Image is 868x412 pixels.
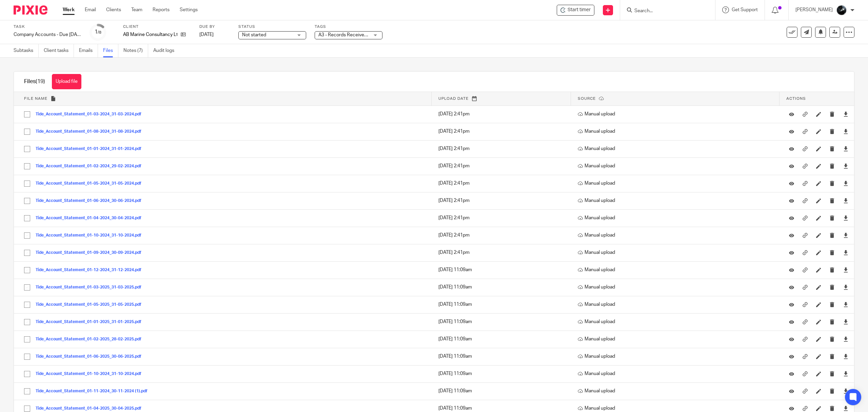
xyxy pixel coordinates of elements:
[843,145,848,152] a: Download
[63,6,75,13] a: Work
[438,405,568,412] p: [DATE] 11:09am
[843,163,848,169] a: Download
[843,197,848,204] a: Download
[180,6,198,13] a: Settings
[843,111,848,117] a: Download
[438,336,568,342] p: [DATE] 11:09am
[843,214,848,221] a: Download
[21,229,34,242] input: Select
[634,8,695,14] input: Search
[438,145,568,152] p: [DATE] 2:41pm
[21,160,34,173] input: Select
[21,350,34,363] input: Select
[568,6,591,14] span: Start timer
[438,249,568,256] p: [DATE] 2:41pm
[79,44,98,57] a: Emails
[36,406,146,411] button: Tide_Account_Statement_01-04-2025_30-04-2025.pdf
[578,97,596,100] span: Source
[21,125,34,138] input: Select
[795,6,833,13] p: [PERSON_NAME]
[438,232,568,239] p: [DATE] 2:41pm
[21,194,34,207] input: Select
[52,74,81,89] button: Upload file
[14,31,81,38] div: Company Accounts - Due 1st May 2023 Onwards
[315,24,382,30] label: Tags
[153,6,170,13] a: Reports
[843,232,848,239] a: Download
[836,5,847,16] img: 1000002122.jpg
[36,216,146,221] button: Tide_Account_Statement_01-04-2024_30-04-2024.pdf
[557,5,594,16] div: AB Marine Consultancy Ltd - Company Accounts - Due 1st May 2023 Onwards
[36,79,45,84] span: (19)
[843,128,848,135] a: Download
[843,180,848,187] a: Download
[21,368,34,380] input: Select
[578,284,776,291] p: Manual upload
[438,97,469,100] span: Upload date
[131,6,142,13] a: Team
[36,389,153,394] button: Tide_Account_Statement_01-11-2024_30-11-2024 (1).pdf
[578,266,776,273] p: Manual upload
[153,44,179,57] a: Audit logs
[21,385,34,398] input: Select
[98,31,101,34] small: /8
[21,143,34,155] input: Select
[438,163,568,169] p: [DATE] 2:41pm
[24,78,45,85] h1: Files
[438,128,568,135] p: [DATE] 2:41pm
[438,318,568,325] p: [DATE] 11:09am
[21,246,34,259] input: Select
[843,318,848,325] a: Download
[24,97,47,100] span: File name
[36,147,146,151] button: Tide_Account_Statement_01-01-2024_31-01-2024.pdf
[578,232,776,239] p: Manual upload
[438,214,568,221] p: [DATE] 2:41pm
[578,353,776,360] p: Manual upload
[843,405,848,412] a: Download
[21,298,34,311] input: Select
[123,31,177,38] p: AB Marine Consultancy Ltd
[578,128,776,135] p: Manual upload
[14,44,39,57] a: Subtasks
[578,318,776,325] p: Manual upload
[238,24,306,30] label: Status
[578,249,776,256] p: Manual upload
[318,33,374,37] span: A3 - Records Received + 1
[44,44,74,57] a: Client tasks
[14,24,81,30] label: Task
[242,33,266,37] span: Not started
[36,320,146,324] button: Tide_Account_Statement_01-01-2025_31-01-2025.pdf
[21,177,34,190] input: Select
[843,370,848,377] a: Download
[843,284,848,291] a: Download
[578,111,776,117] p: Manual upload
[14,5,47,15] img: Pixie
[843,249,848,256] a: Download
[732,7,758,12] span: Get Support
[106,6,121,13] a: Clients
[36,233,146,238] button: Tide_Account_Statement_01-10-2024_31-10-2024.pdf
[21,212,34,225] input: Select
[438,284,568,291] p: [DATE] 11:09am
[843,336,848,342] a: Download
[123,44,148,57] a: Notes (7)
[843,301,848,308] a: Download
[438,180,568,187] p: [DATE] 2:41pm
[578,180,776,187] p: Manual upload
[36,372,146,376] button: Tide_Account_Statement_01-10-2024_31-10-2024.pdf
[36,181,146,186] button: Tide_Account_Statement_01-05-2024_31-05-2024.pdf
[438,111,568,117] p: [DATE] 2:41pm
[578,145,776,152] p: Manual upload
[36,354,146,359] button: Tide_Account_Statement_01-06-2025_30-06-2025.pdf
[438,370,568,377] p: [DATE] 11:09am
[14,31,81,38] div: Company Accounts - Due [DATE] Onwards
[36,250,146,255] button: Tide_Account_Statement_01-09-2024_30-09-2024.pdf
[36,302,146,307] button: Tide_Account_Statement_01-05-2025_31-05-2025.pdf
[578,405,776,412] p: Manual upload
[578,163,776,169] p: Manual upload
[199,32,214,37] span: [DATE]
[21,333,34,346] input: Select
[578,214,776,221] p: Manual upload
[103,44,118,57] a: Files
[123,24,191,30] label: Client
